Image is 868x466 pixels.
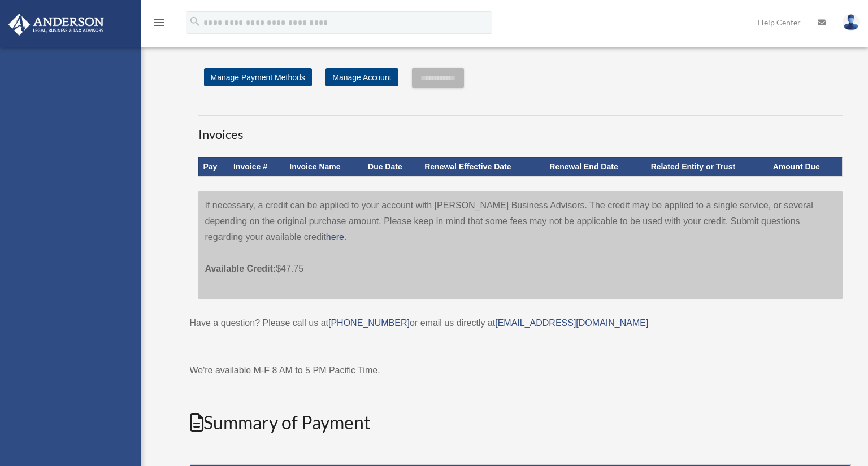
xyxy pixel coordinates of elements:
[204,68,312,86] a: Manage Payment Methods
[363,157,420,176] th: Due Date
[189,15,201,28] i: search
[420,157,545,176] th: Renewal Effective Date
[198,157,229,176] th: Pay
[328,318,410,328] a: [PHONE_NUMBER]
[198,115,843,143] h3: Invoices
[205,245,836,277] p: $47.75
[198,191,843,299] div: If necessary, a credit can be applied to your account with [PERSON_NAME] Business Advisors. The c...
[325,68,398,86] a: Manage Account
[495,318,648,328] a: [EMAIL_ADDRESS][DOMAIN_NAME]
[843,14,860,31] img: User Pic
[190,315,851,331] p: Have a question? Please call us at or email us directly at
[5,14,107,36] img: Anderson Advisors Platinum Portal
[229,157,285,176] th: Invoice #
[153,20,166,29] a: menu
[769,157,842,176] th: Amount Due
[646,157,769,176] th: Related Entity or Trust
[285,157,363,176] th: Invoice Name
[190,363,851,378] p: We're available M-F 8 AM to 5 PM Pacific Time.
[205,264,276,273] span: Available Credit:
[153,16,166,29] i: menu
[190,410,851,435] h2: Summary of Payment
[326,232,346,242] a: here.
[545,157,646,176] th: Renewal End Date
